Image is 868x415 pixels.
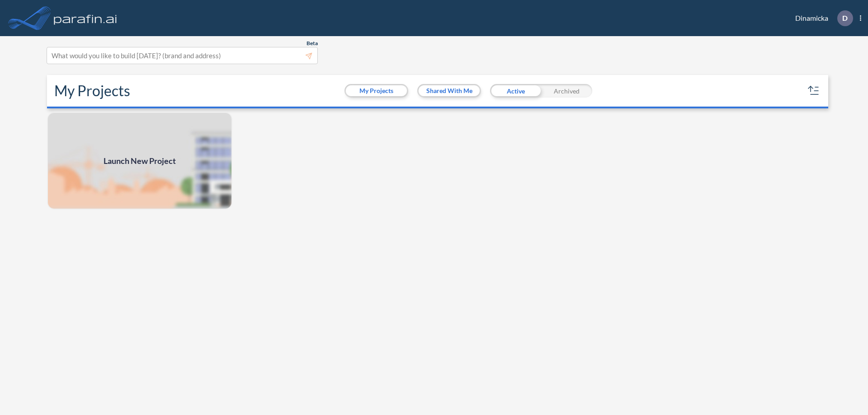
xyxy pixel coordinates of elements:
[54,82,130,99] h2: My Projects
[52,9,119,27] img: logo
[346,85,407,96] button: My Projects
[782,10,861,26] div: Dinamicka
[47,112,232,210] a: Launch New Project
[307,40,318,47] span: Beta
[490,84,541,98] div: Active
[104,155,176,167] span: Launch New Project
[47,112,232,210] img: add
[842,14,848,22] p: D
[419,85,480,96] button: Shared With Me
[541,84,592,98] div: Archived
[807,84,821,98] button: sort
